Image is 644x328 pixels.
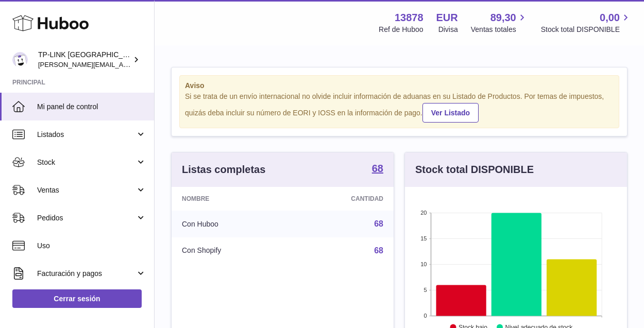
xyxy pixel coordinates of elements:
strong: Aviso [185,81,614,91]
strong: EUR [436,11,458,25]
a: 68 [372,163,383,176]
h3: Stock total DISPONIBLE [415,163,534,177]
span: 0,00 [600,11,620,25]
td: Con Shopify [172,237,290,264]
span: Pedidos [37,213,135,223]
a: Ver Listado [422,103,479,123]
th: Cantidad [290,187,394,211]
span: Mi panel de control [37,102,146,112]
text: 0 [423,313,427,319]
div: TP-LINK [GEOGRAPHIC_DATA], SOCIEDAD LIMITADA [38,50,131,70]
span: Ventas totales [471,25,528,34]
span: 89,30 [490,11,516,25]
span: Facturación y pagos [37,269,135,279]
span: Listados [37,130,135,140]
a: 89,30 Ventas totales [471,11,528,34]
div: Si se trata de un envío internacional no olvide incluir información de aduanas en su Listado de P... [185,92,614,123]
span: [PERSON_NAME][EMAIL_ADDRESS][DOMAIN_NAME] [38,60,207,68]
h3: Listas completas [182,163,265,177]
text: 10 [420,261,427,267]
td: Con Huboo [172,211,290,237]
div: Divisa [438,25,458,34]
a: 68 [374,246,383,255]
a: 0,00 Stock total DISPONIBLE [541,11,632,34]
strong: 68 [372,163,383,174]
span: Stock [37,158,135,167]
text: 20 [420,210,427,216]
text: 5 [423,287,427,293]
span: Uso [37,241,146,251]
span: Stock total DISPONIBLE [541,25,632,34]
th: Nombre [172,187,290,211]
strong: 13878 [395,11,423,25]
a: Cerrar sesión [12,289,142,308]
div: Ref de Huboo [379,25,423,34]
a: 68 [374,219,383,228]
span: Ventas [37,185,135,195]
img: celia.yan@tp-link.com [12,52,28,67]
text: 15 [420,235,427,241]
